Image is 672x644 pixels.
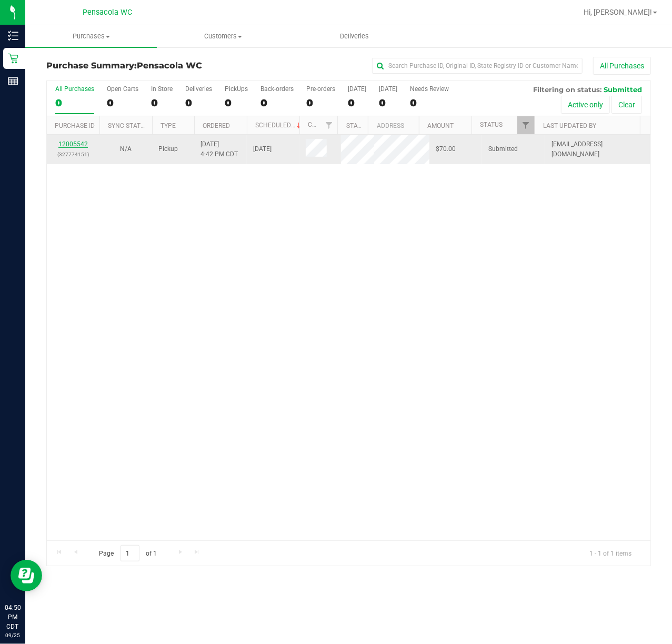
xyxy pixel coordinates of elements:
span: Pensacola WC [83,8,132,17]
div: Pre-orders [306,85,335,93]
a: Filter [320,116,337,134]
div: 0 [55,97,94,109]
span: Hi, [PERSON_NAME]! [584,8,652,16]
a: Ordered [203,122,230,129]
div: [DATE] [379,85,397,93]
div: 0 [260,97,294,109]
div: 0 [348,97,366,109]
iframe: Resource center [11,560,42,591]
span: [DATE] [253,144,272,154]
span: Customers [157,32,288,41]
a: Customers [157,25,288,47]
a: Deliveries [289,25,420,47]
span: Submitted [488,144,518,154]
a: Scheduled [255,122,303,129]
th: Address [368,116,419,135]
span: Submitted [604,85,642,94]
a: Purchases [25,25,157,47]
span: $70.00 [436,144,456,154]
button: Active only [561,96,610,114]
span: Not Applicable [120,145,132,153]
span: Filtering on status: [533,85,601,94]
p: 09/25 [5,631,21,639]
span: 1 - 1 of 1 items [581,545,640,561]
span: Deliveries [326,32,384,41]
div: In Store [151,85,173,93]
a: Status [480,121,503,128]
h3: Purchase Summary: [46,61,248,71]
a: Purchase ID [55,122,95,129]
span: Purchases [25,32,157,41]
button: N/A [120,144,132,154]
p: 04:50 PM CDT [5,603,21,631]
div: 0 [410,97,449,109]
span: [DATE] 4:42 PM CDT [200,139,238,159]
a: Filter [517,116,535,134]
div: Open Carts [107,85,138,93]
a: Last Updated By [543,122,596,129]
a: Sync Status [108,122,148,129]
button: Clear [611,96,642,114]
inline-svg: Retail [8,53,18,64]
span: Pickup [158,144,178,154]
inline-svg: Reports [8,76,18,86]
inline-svg: Inventory [8,31,18,41]
div: 0 [151,97,173,109]
p: (327774151) [53,149,93,159]
div: Back-orders [260,85,294,93]
a: Amount [427,122,454,129]
a: 12005542 [58,140,88,148]
button: All Purchases [593,57,651,75]
div: 0 [185,97,212,109]
input: Search Purchase ID, Original ID, State Registry ID or Customer Name... [372,58,583,74]
div: PickUps [225,85,248,93]
a: Customer [308,121,340,128]
span: Pensacola WC [137,61,202,71]
div: 0 [379,97,397,109]
input: 1 [121,545,139,561]
div: 0 [306,97,335,109]
div: 0 [225,97,248,109]
span: [EMAIL_ADDRESS][DOMAIN_NAME] [551,139,644,159]
span: Page of 1 [90,545,166,561]
div: [DATE] [348,85,366,93]
a: State Registry ID [346,122,402,129]
div: All Purchases [55,85,94,93]
div: 0 [107,97,138,109]
div: Deliveries [185,85,212,93]
div: Needs Review [410,85,449,93]
a: Type [161,122,176,129]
